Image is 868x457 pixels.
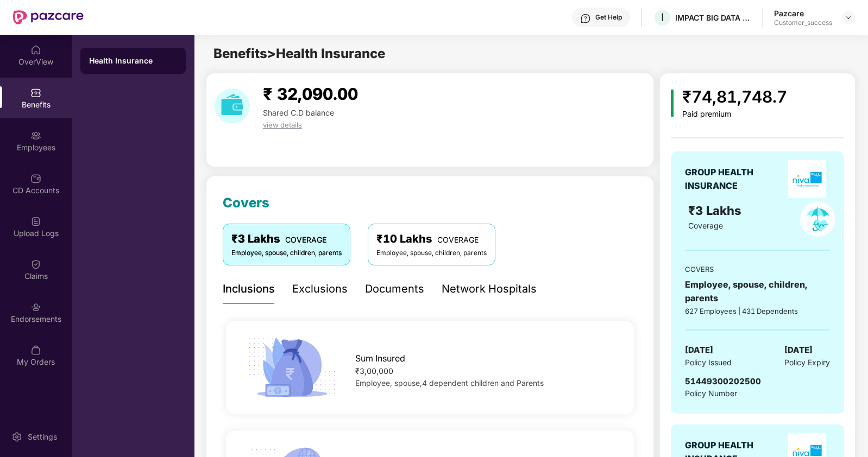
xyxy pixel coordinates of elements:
[788,160,826,198] img: insurerLogo
[671,90,674,117] img: icon
[685,389,737,398] span: Policy Number
[682,84,787,110] div: ₹74,81,748.7
[30,302,41,313] img: svg+xml;base64,PHN2ZyBpZD0iRW5kb3JzZW1lbnRzIiB4bWxucz0iaHR0cDovL3d3dy53My5vcmcvMjAwMC9zdmciIHdpZH...
[661,11,664,24] span: I
[685,278,830,305] div: Employee, spouse, children, parents
[844,13,853,22] img: svg+xml;base64,PHN2ZyBpZD0iRHJvcGRvd24tMzJ4MzIiIHhtbG5zPSJodHRwOi8vd3d3LnczLm9yZy8yMDAwL3N2ZyIgd2...
[688,204,745,218] span: ₹3 Lakhs
[376,231,487,247] div: ₹10 Lakhs
[263,84,358,104] span: ₹ 32,090.00
[30,87,41,98] img: svg+xml;base64,PHN2ZyBpZD0iQmVuZWZpdHMiIHhtbG5zPSJodHRwOi8vd3d3LnczLm9yZy8yMDAwL3N2ZyIgd2lkdGg9Ij...
[263,120,302,129] span: view details
[30,345,41,356] img: svg+xml;base64,PHN2ZyBpZD0iTXlfT3JkZXJzIiBkYXRhLW5hbWU9Ik15IE9yZGVycyIgeG1sbnM9Imh0dHA6Ly93d3cudz...
[11,431,22,442] img: svg+xml;base64,PHN2ZyBpZD0iU2V0dGluZy0yMHgyMCIgeG1sbnM9Imh0dHA6Ly93d3cudzMub3JnLzIwMDAvc3ZnIiB3aW...
[685,264,830,275] div: COVERS
[685,306,830,316] div: 627 Employees | 431 Dependents
[355,378,544,388] span: Employee, spouse,4 dependent children and Parents
[784,357,830,369] span: Policy Expiry
[285,235,326,244] span: COVERAGE
[685,344,713,357] span: [DATE]
[30,130,41,141] img: svg+xml;base64,PHN2ZyBpZD0iRW1wbG95ZWVzIiB4bWxucz0iaHR0cDovL3d3dy53My5vcmcvMjAwMC9zdmciIHdpZHRoPS...
[800,201,835,237] img: policyIcon
[355,365,616,377] div: ₹3,00,000
[30,173,41,184] img: svg+xml;base64,PHN2ZyBpZD0iQ0RfQWNjb3VudHMiIGRhdGEtbmFtZT0iQ0QgQWNjb3VudHMiIHhtbG5zPSJodHRwOi8vd3...
[355,352,405,365] span: Sum Insured
[365,281,424,297] div: Documents
[244,334,340,401] img: icon
[595,13,622,22] div: Get Help
[89,55,177,66] div: Health Insurance
[442,281,537,297] div: Network Hospitals
[292,281,348,297] div: Exclusions
[688,221,723,230] span: Coverage
[215,88,250,124] img: download
[774,8,832,18] div: Pazcare
[223,195,269,211] span: Covers
[231,231,342,247] div: ₹3 Lakhs
[30,216,41,227] img: svg+xml;base64,PHN2ZyBpZD0iVXBsb2FkX0xvZ3MiIGRhdGEtbmFtZT0iVXBsb2FkIExvZ3MiIHhtbG5zPSJodHRwOi8vd3...
[685,376,761,386] span: 51449300202500
[30,259,41,270] img: svg+xml;base64,PHN2ZyBpZD0iQ2xhaW0iIHhtbG5zPSJodHRwOi8vd3d3LnczLm9yZy8yMDAwL3N2ZyIgd2lkdGg9IjIwIi...
[437,235,479,244] span: COVERAGE
[675,12,751,23] div: IMPACT BIG DATA ANALYSIS PRIVATE LIMITED
[24,431,60,442] div: Settings
[231,248,342,258] div: Employee, spouse, children, parents
[13,10,84,24] img: New Pazcare Logo
[580,13,591,24] img: svg+xml;base64,PHN2ZyBpZD0iSGVscC0zMngzMiIgeG1sbnM9Imh0dHA6Ly93d3cudzMub3JnLzIwMDAvc3ZnIiB3aWR0aD...
[376,248,487,258] div: Employee, spouse, children, parents
[685,166,780,193] div: GROUP HEALTH INSURANCE
[263,108,334,117] span: Shared C.D balance
[30,45,41,55] img: svg+xml;base64,PHN2ZyBpZD0iSG9tZSIgeG1sbnM9Imh0dHA6Ly93d3cudzMub3JnLzIwMDAvc3ZnIiB3aWR0aD0iMjAiIG...
[685,357,732,369] span: Policy Issued
[774,18,832,27] div: Customer_success
[682,110,787,119] div: Paid premium
[784,344,813,357] span: [DATE]
[223,281,275,297] div: Inclusions
[213,46,385,61] span: Benefits > Health Insurance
